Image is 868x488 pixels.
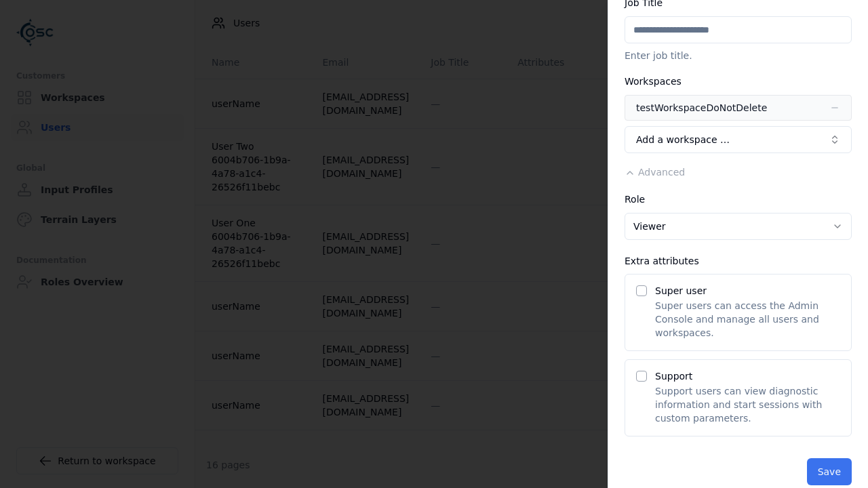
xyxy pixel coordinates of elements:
[636,101,767,115] div: testWorkspaceDoNotDelete
[638,167,685,178] span: Advanced
[636,133,730,146] span: Add a workspace …
[625,256,852,266] div: Extra attributes
[625,49,852,62] p: Enter job title.
[625,165,685,179] button: Advanced
[655,285,707,296] label: Super user
[807,458,852,485] button: Save
[625,76,682,87] label: Workspaces
[625,194,645,205] label: Role
[655,384,840,425] p: Support users can view diagnostic information and start sessions with custom parameters.
[655,299,840,340] p: Super users can access the Admin Console and manage all users and workspaces.
[655,371,692,382] label: Support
